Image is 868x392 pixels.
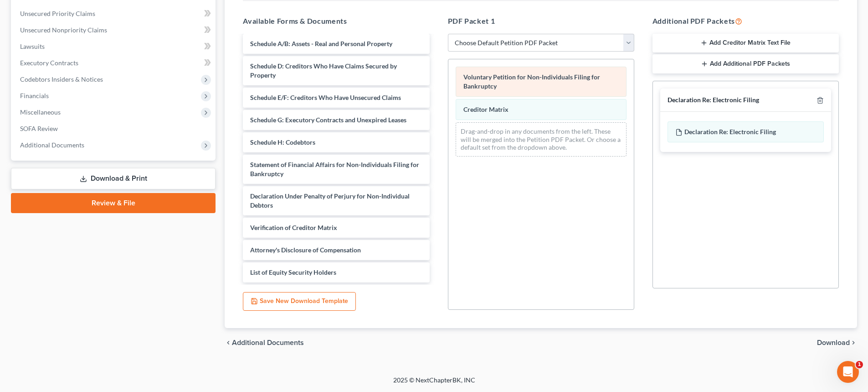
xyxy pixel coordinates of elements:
[13,120,216,137] a: SOFA Review
[225,339,304,346] a: chevron_left Additional Documents
[243,16,429,26] h5: Available Forms & Documents
[175,376,694,392] div: 2025 © NextChapterBK, INC
[668,96,759,105] div: Declaration Re: Electronic Filing
[13,55,216,71] a: Executory Contracts
[250,62,397,79] span: Schedule D: Creditors Who Have Claims Secured by Property
[652,34,839,53] button: Add Creditor Matrix Text File
[250,192,410,209] span: Declaration Under Penalty of Perjury for Non-Individual Debtors
[856,361,863,368] span: 1
[250,224,337,231] span: Verification of Creditor Matrix
[250,246,361,254] span: Attorney's Disclosure of Compensation
[232,339,304,346] span: Additional Documents
[11,168,216,189] a: Download & Print
[20,10,95,17] span: Unsecured Priority Claims
[20,59,78,67] span: Executory Contracts
[20,92,49,99] span: Financials
[250,138,315,146] span: Schedule H: Codebtors
[250,268,336,276] span: List of Equity Security Holders
[850,339,857,346] i: chevron_right
[225,339,232,346] i: chevron_left
[243,292,356,311] button: Save New Download Template
[13,38,216,55] a: Lawsuits
[463,73,600,90] span: Voluntary Petition for Non-Individuals Filing for Bankruptcy
[13,22,216,38] a: Unsecured Nonpriority Claims
[817,339,857,346] button: Download chevron_right
[13,5,216,22] a: Unsecured Priority Claims
[684,128,776,136] span: Declaration Re: Electronic Filing
[250,94,401,101] span: Schedule E/F: Creditors Who Have Unsecured Claims
[250,40,392,47] span: Schedule A/B: Assets - Real and Personal Property
[20,141,84,149] span: Additional Documents
[250,161,419,178] span: Statement of Financial Affairs for Non-Individuals Filing for Bankruptcy
[817,339,850,346] span: Download
[448,16,634,26] h5: PDF Packet 1
[463,105,508,113] span: Creditor Matrix
[20,42,45,50] span: Lawsuits
[250,116,406,124] span: Schedule G: Executory Contracts and Unexpired Leases
[20,75,103,83] span: Codebtors Insiders & Notices
[11,193,216,213] a: Review & File
[652,54,839,73] button: Add Additional PDF Packets
[20,26,107,34] span: Unsecured Nonpriority Claims
[20,125,58,132] span: SOFA Review
[456,122,627,157] div: Drag-and-drop in any documents from the left. These will be merged into the Petition PDF Packet. ...
[20,108,61,116] span: Miscellaneous
[837,361,859,383] iframe: Intercom live chat
[652,16,839,26] h5: Additional PDF Packets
